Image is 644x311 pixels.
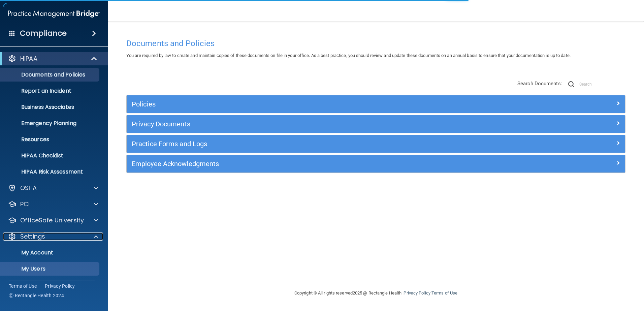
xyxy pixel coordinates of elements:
[132,119,620,129] a: Privacy Documents
[132,140,495,148] h5: Practice Forms and Logs
[253,282,499,304] div: Copyright © All rights reserved 2025 @ Rectangle Health | |
[4,120,96,127] p: Emergency Planning
[4,266,96,272] p: My Users
[132,160,495,167] h5: Employee Acknowledgments
[20,232,45,241] p: Settings
[45,283,75,289] a: Privacy Policy
[404,290,430,296] a: Privacy Policy
[9,292,64,299] span: Ⓒ Rectangle Health 2024
[8,232,98,241] a: Settings
[4,104,96,111] p: Business Associates
[9,283,37,289] a: Terms of Use
[20,29,67,38] h4: Compliance
[4,152,96,159] p: HIPAA Checklist
[431,290,457,296] a: Terms of Use
[517,81,562,87] span: Search Documents:
[4,88,96,94] p: Report an Incident
[8,216,98,224] a: OfficeSafe University
[20,216,84,224] p: OfficeSafe University
[126,53,571,58] span: You are required by law to create and maintain copies of these documents on file in your office. ...
[132,100,495,108] h5: Policies
[4,168,96,175] p: HIPAA Risk Assessment
[579,79,625,89] input: Search
[132,158,620,169] a: Employee Acknowledgments
[527,263,636,290] iframe: Drift Widget Chat Controller
[8,7,100,21] img: PMB logo
[8,55,98,63] a: HIPAA
[20,184,37,192] p: OSHA
[4,136,96,143] p: Resources
[4,249,96,256] p: My Account
[132,138,620,149] a: Practice Forms and Logs
[8,200,98,208] a: PCI
[132,120,495,128] h5: Privacy Documents
[126,39,625,48] h4: Documents and Policies
[20,200,30,208] p: PCI
[568,81,574,87] img: ic-search.3b580494.png
[4,71,96,78] p: Documents and Policies
[8,184,98,192] a: OSHA
[20,55,37,63] p: HIPAA
[132,99,620,110] a: Policies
